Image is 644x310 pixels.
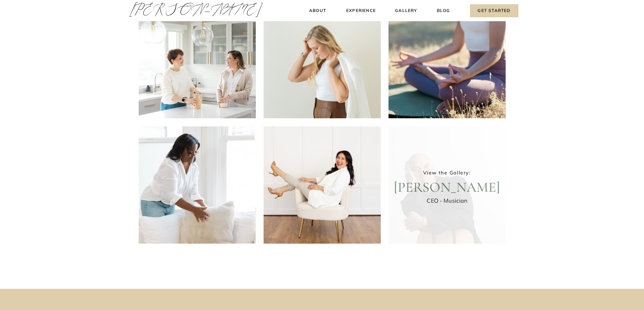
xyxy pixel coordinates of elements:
[307,7,328,14] a: About
[470,4,518,17] a: Get Started
[345,7,377,14] a: Experience
[435,7,452,14] a: Blog
[395,7,418,14] a: Gallery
